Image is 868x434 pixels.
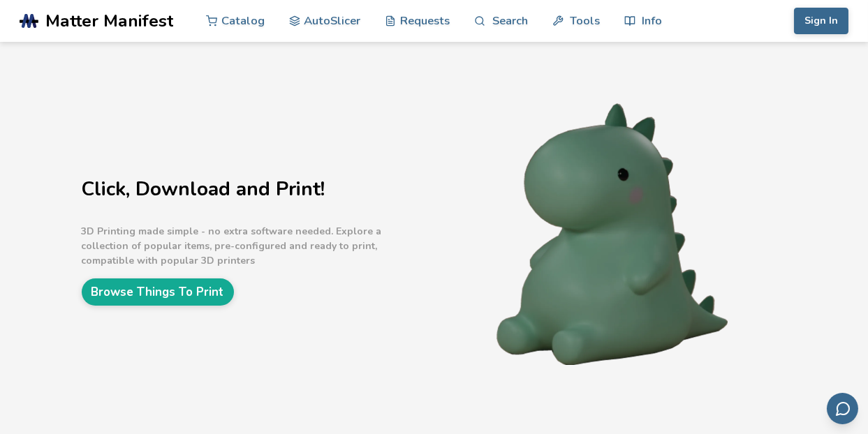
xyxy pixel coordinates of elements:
a: Browse Things To Print [82,278,234,306]
p: 3D Printing made simple - no extra software needed. Explore a collection of popular items, pre-co... [82,224,431,268]
h1: Click, Download and Print! [82,179,431,200]
button: Sign In [794,8,848,34]
button: Send feedback via email [827,393,858,424]
span: Matter Manifest [45,11,173,31]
